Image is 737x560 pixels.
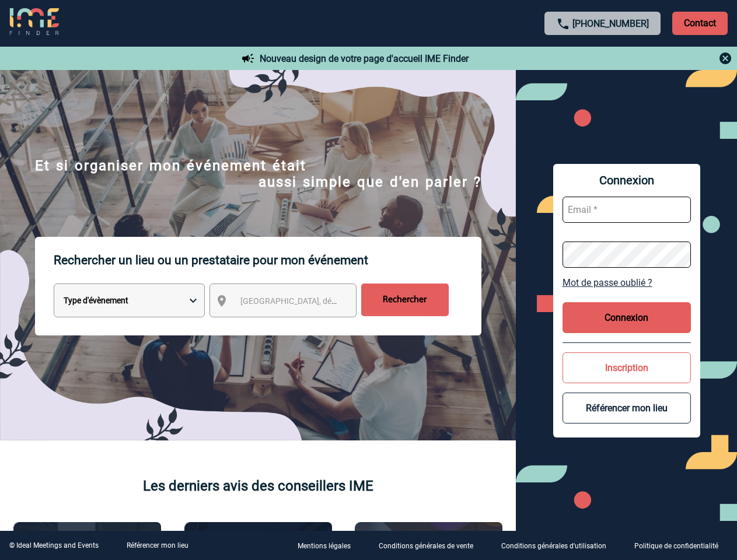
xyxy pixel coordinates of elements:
[563,352,691,383] button: Inscription
[288,540,369,551] a: Mentions légales
[240,296,403,306] span: [GEOGRAPHIC_DATA], département, région...
[563,197,691,223] input: Email *
[9,541,99,549] div: © Ideal Meetings and Events
[54,237,481,283] p: Rechercher un lieu ou un prestataire pour mon événement
[563,302,691,333] button: Connexion
[379,542,473,551] p: Conditions générales de vente
[556,17,570,31] img: call-24-px.png
[572,18,649,29] a: [PHONE_NUMBER]
[563,173,691,187] span: Connexion
[672,12,728,35] p: Contact
[361,283,449,316] input: Rechercher
[625,540,737,551] a: Politique de confidentialité
[634,542,718,551] p: Politique de confidentialité
[501,542,606,551] p: Conditions générales d'utilisation
[127,541,188,549] a: Référencer mon lieu
[298,542,351,551] p: Mentions légales
[563,393,691,423] button: Référencer mon lieu
[369,540,492,551] a: Conditions générales de vente
[563,277,691,288] a: Mot de passe oublié ?
[492,540,625,551] a: Conditions générales d'utilisation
